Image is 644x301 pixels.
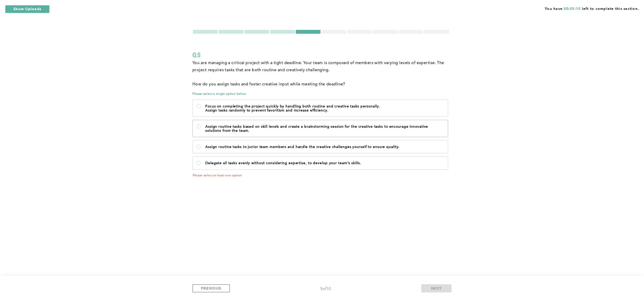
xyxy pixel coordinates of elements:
[545,5,639,11] span: You have left to complete this section.
[5,5,50,13] button: Show Uploads
[421,284,452,292] button: NEXT
[205,161,444,165] p: Delegate all tasks evenly without considering expertise, to develop your team's skills.
[192,82,345,86] span: How do you assign tasks and foster creative input while meeting the deadline?
[205,108,444,112] p: Assign tasks randomly to prevent favoritism and increase efficiency.
[320,286,331,293] div: 5 of 10
[192,50,450,60] div: Q5
[192,174,450,177] span: Please select at least one option
[205,145,444,149] p: Assign routine tasks to junior team members and handle the creative challenges yourself to ensure...
[192,61,445,72] span: You are managing a critical project with a tight deadline. Your team is composed of members with ...
[205,104,444,108] p: Focus on completing the project quickly by handling both routine and creative tasks personally.
[205,125,444,133] p: Assign routine tasks based on skill levels and create a brainstorming session for the creative ta...
[564,7,580,11] span: 00:22:12
[192,92,450,96] span: Please select a single option below
[201,286,221,291] span: PREVIOUS
[192,284,230,292] button: PREVIOUS
[431,286,442,291] span: NEXT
